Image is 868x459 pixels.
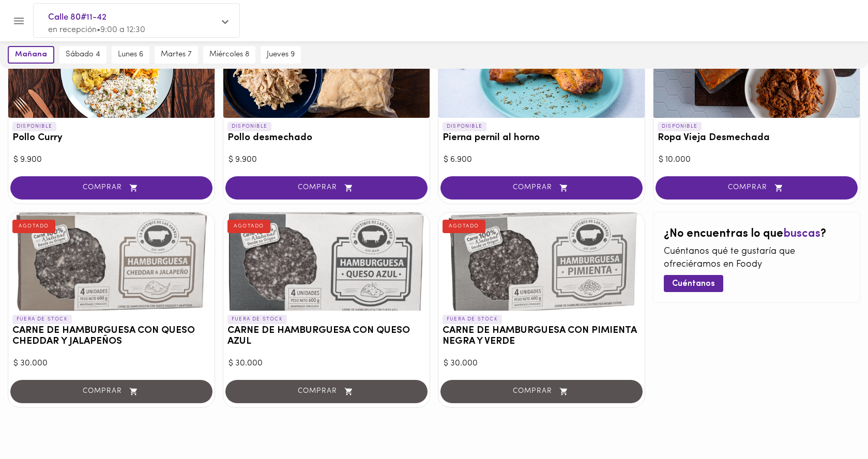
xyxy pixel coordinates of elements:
p: FUERA DE STOCK [443,315,502,324]
div: AGOTADO [443,220,485,233]
div: $ 6.900 [444,154,639,166]
button: lunes 6 [112,46,149,64]
h3: CARNE DE HAMBURGUESA CON QUESO AZUL [227,326,425,347]
p: FUERA DE STOCK [12,315,72,324]
p: FUERA DE STOCK [227,315,287,324]
button: Cuéntanos [664,275,723,292]
div: $ 30.000 [229,358,424,370]
h3: CARNE DE HAMBURGUESA CON QUESO CHEDDAR Y JALAPEÑOS [12,326,210,347]
span: jueves 9 [267,50,295,59]
div: $ 30.000 [13,358,209,370]
p: DISPONIBLE [12,122,56,131]
span: Calle 80#11-42 [48,11,215,24]
div: AGOTADO [227,220,270,233]
span: COMPRAR [238,183,415,192]
span: lunes 6 [118,50,143,59]
h3: Pierna pernil al horno [443,133,641,144]
span: COMPRAR [453,183,630,192]
button: COMPRAR [440,176,643,200]
button: COMPRAR [225,176,428,200]
button: miércoles 8 [203,46,255,64]
h3: Ropa Vieja Desmechada [658,133,856,144]
span: Cuéntanos [672,279,715,289]
button: sábado 4 [59,46,106,64]
h2: ¿No encuentras lo que ? [664,228,849,240]
div: $ 10.000 [659,154,855,166]
iframe: Messagebird Livechat Widget [808,399,858,449]
button: mañana [8,46,54,64]
div: AGOTADO [12,220,55,233]
button: COMPRAR [10,176,212,200]
div: $ 30.000 [444,358,639,370]
span: mañana [15,50,47,59]
button: COMPRAR [656,176,858,200]
button: martes 7 [155,46,198,64]
div: CARNE DE HAMBURGUESA CON QUESO AZUL [223,212,430,311]
p: DISPONIBLE [443,122,486,131]
button: jueves 9 [261,46,301,64]
p: DISPONIBLE [227,122,271,131]
span: buscas [783,228,820,240]
h3: Pollo Curry [12,133,210,144]
button: Menu [6,8,32,34]
h3: Pollo desmechado [227,133,425,144]
span: COMPRAR [668,183,845,192]
h3: CARNE DE HAMBURGUESA CON PIMIENTA NEGRA Y VERDE [443,326,641,347]
span: COMPRAR [23,183,200,192]
div: $ 9.900 [229,154,424,166]
span: miércoles 8 [209,50,249,59]
div: CARNE DE HAMBURGUESA CON QUESO CHEDDAR Y JALAPEÑOS [8,212,215,311]
div: CARNE DE HAMBURGUESA CON PIMIENTA NEGRA Y VERDE [438,212,645,311]
p: DISPONIBLE [658,122,702,131]
span: martes 7 [161,50,192,59]
span: en recepción • 9:00 a 12:30 [48,26,145,34]
span: sábado 4 [66,50,100,59]
div: $ 9.900 [13,154,209,166]
p: Cuéntanos qué te gustaría que ofreciéramos en Foody [664,246,849,272]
